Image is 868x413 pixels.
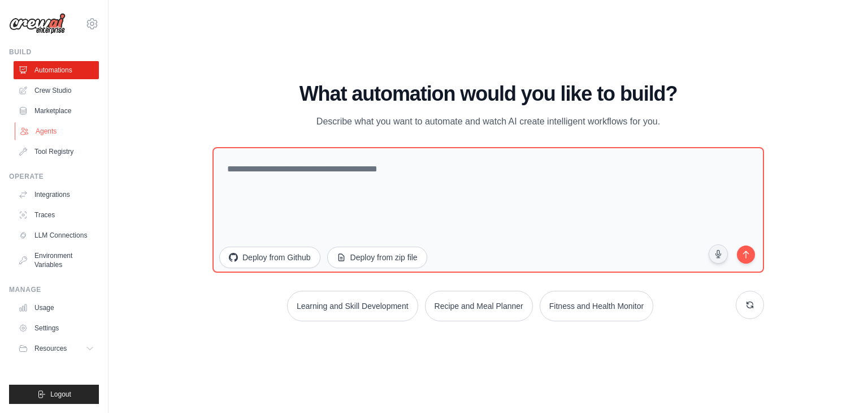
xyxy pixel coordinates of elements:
button: Logout [9,385,99,404]
a: Automations [14,61,99,79]
button: Recipe and Meal Planner [425,291,533,321]
button: Resources [14,339,99,358]
div: Manage [9,285,99,294]
iframe: Chat Widget [811,359,868,413]
a: Settings [14,319,99,337]
a: Integrations [14,186,99,204]
p: Describe what you want to automate and watch AI create intelligent workflows for you. [298,114,678,129]
h1: What automation would you like to build? [212,83,764,105]
button: Learning and Skill Development [287,291,418,321]
span: Logout [50,390,71,399]
img: Logo [9,13,66,35]
span: Resources [34,344,67,353]
a: Crew Studio [14,81,99,100]
button: Deploy from Github [219,247,320,268]
a: Environment Variables [14,247,99,274]
div: Build [9,48,99,57]
a: Marketplace [14,102,99,120]
a: Usage [14,299,99,317]
button: Deploy from zip file [327,247,427,268]
a: Agents [15,122,100,140]
div: Operate [9,172,99,181]
a: Traces [14,206,99,224]
button: Fitness and Health Monitor [540,291,653,321]
a: Tool Registry [14,143,99,161]
a: LLM Connections [14,226,99,244]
